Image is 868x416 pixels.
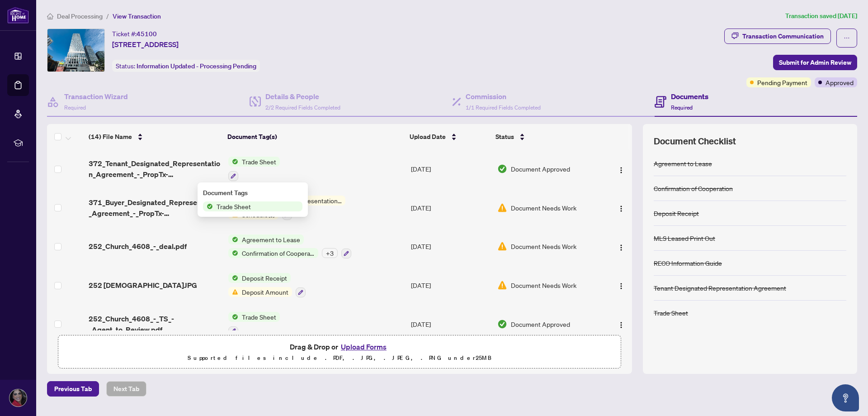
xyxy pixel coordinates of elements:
span: Information Updated - Processing Pending [137,62,256,70]
div: Status: [112,60,260,72]
img: Status Icon [228,157,238,167]
button: Transaction Communication [724,29,831,44]
span: Pending Payment [757,77,807,87]
span: Drag & Drop or [290,341,389,353]
div: Transaction Communication [742,29,824,43]
img: Status Icon [203,201,213,211]
span: Confirmation of Cooperation [238,248,318,258]
span: Document Needs Work [511,241,576,251]
span: Submit for Admin Review [779,55,851,70]
div: Tenant Designated Representation Agreement [654,283,786,293]
div: + 3 [322,248,338,258]
img: Profile Icon [9,389,27,406]
button: Previous Tab [47,381,99,397]
li: / [106,11,109,21]
span: (14) File Name [89,132,132,142]
div: MLS Leased Print Out [654,233,715,243]
td: [DATE] [407,149,494,188]
button: Logo [614,162,628,176]
article: Transaction saved [DATE] [785,11,857,21]
button: Logo [614,317,628,331]
span: Deal Processing [57,12,103,20]
img: Logo [618,321,625,329]
div: Document Tags [203,188,302,198]
span: 1/1 Required Fields Completed [466,104,541,111]
span: 2/2 Required Fields Completed [265,104,340,111]
span: Required [64,104,86,111]
td: [DATE] [407,305,494,344]
span: Drag & Drop orUpload FormsSupported files include .PDF, .JPG, .JPEG, .PNG under25MB [58,335,621,369]
button: Next Tab [106,381,146,397]
button: Status IconDeposit ReceiptStatus IconDeposit Amount [228,273,306,297]
img: Document Status [497,203,507,213]
span: Document Approved [511,319,570,329]
span: 45100 [137,30,157,38]
span: 371_Buyer_Designated_Representation_Agreement_-_PropTx-[PERSON_NAME].pdf [89,197,221,219]
span: Trade Sheet [213,201,255,211]
span: 252_Church_4608_-_TS_-_Agent_to_Review.pdf [89,313,221,335]
div: Ticket #: [112,29,157,39]
button: Logo [614,278,628,292]
img: Document Status [497,280,507,290]
img: Status Icon [228,273,238,283]
span: 252_Church_4608_-_deal.pdf [89,241,187,252]
div: Deposit Receipt [654,208,699,218]
img: Document Status [497,319,507,329]
span: Trade Sheet [238,312,280,322]
h4: Details & People [265,91,340,102]
img: Document Status [497,241,507,251]
span: home [47,13,53,19]
span: Deposit Amount [238,287,292,297]
p: Supported files include .PDF, .JPG, .JPEG, .PNG under 25 MB [64,353,615,363]
button: Status IconAgreement to LeaseStatus IconConfirmation of Cooperation+3 [228,234,351,259]
span: 372_Tenant_Designated_Representation_Agreement_-_PropTx-[PERSON_NAME].pdf [89,158,221,180]
span: Trade Sheet [238,157,280,167]
button: Status IconTrade Sheet [228,312,280,336]
span: Document Approved [511,164,570,174]
button: Submit for Admin Review [773,55,857,70]
img: logo [7,7,29,24]
div: Confirmation of Cooperation [654,183,733,193]
span: [STREET_ADDRESS] [112,39,179,50]
th: Document Tag(s) [224,124,406,149]
span: Upload Date [410,132,446,142]
img: Document Status [497,164,507,174]
img: Logo [618,244,625,251]
td: [DATE] [407,266,494,305]
img: Logo [618,205,625,212]
span: Document Needs Work [511,203,576,213]
span: View Transaction [113,12,161,20]
th: (14) File Name [85,124,224,149]
img: Status Icon [228,248,238,258]
h4: Transaction Wizard [64,91,128,102]
td: [DATE] [407,227,494,266]
td: [DATE] [407,188,494,227]
img: Status Icon [228,312,238,322]
img: Status Icon [228,234,238,244]
img: Logo [618,282,625,290]
span: Document Needs Work [511,280,576,290]
h4: Commission [466,91,541,102]
th: Upload Date [406,124,492,149]
button: Logo [614,201,628,215]
button: Open asap [832,384,859,411]
div: Trade Sheet [654,308,688,318]
button: Logo [614,239,628,253]
span: ellipsis [844,35,850,41]
span: Document Checklist [654,135,736,148]
button: Status IconTrade Sheet [228,157,280,181]
img: Status Icon [228,287,238,297]
span: Previous Tab [54,382,92,396]
span: Deposit Receipt [238,273,291,283]
span: Required [671,104,693,111]
img: Logo [618,167,625,174]
button: Upload Forms [338,341,389,353]
span: Approved [826,77,854,87]
th: Status [492,124,599,149]
span: Agreement to Lease [238,234,304,244]
h4: Documents [671,91,708,102]
div: RECO Information Guide [654,258,722,268]
span: 252 [DEMOGRAPHIC_DATA]JPG [89,280,197,291]
img: IMG-C12286528_1.jpg [47,29,104,72]
span: Status [495,132,514,142]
